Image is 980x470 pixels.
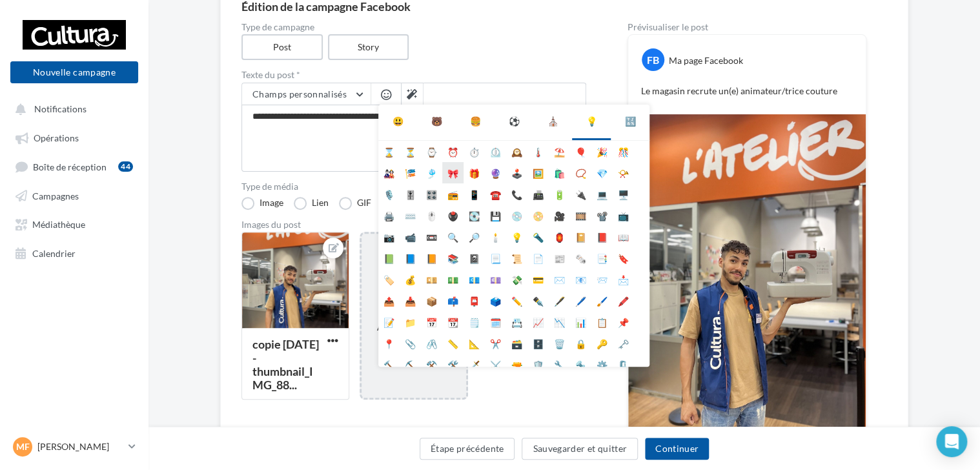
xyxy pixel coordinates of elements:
button: Nouvelle campagne [10,61,138,83]
li: 🏮 [549,226,570,247]
li: 📈 [527,311,549,332]
li: 🎞️ [570,205,591,226]
li: 🔖 [613,247,634,269]
li: 🗡️ [464,354,485,375]
div: ⚽ [509,115,520,128]
li: ⛱️ [549,141,570,162]
li: 🔧 [549,354,570,375]
li: 🎉 [591,141,613,162]
li: 📯 [613,162,634,183]
div: 🔣 [625,115,636,128]
li: 📅 [421,311,442,332]
li: 🎏 [400,162,421,183]
div: FB [642,48,664,71]
li: 💾 [485,205,506,226]
span: Opérations [34,132,79,143]
span: Calendrier [32,247,76,258]
div: ⛪ [547,115,558,128]
li: 🛍️ [549,162,570,183]
label: Story [328,34,409,60]
li: ⌛ [378,141,400,162]
button: Champs personnalisés [242,83,371,105]
span: MF [16,440,30,453]
li: 💎 [591,162,613,183]
a: Calendrier [8,241,141,264]
li: 🕰️ [506,141,527,162]
li: ⛏️ [400,354,421,375]
li: 🔨 [378,354,400,375]
li: 📠 [527,183,549,205]
div: 🐻 [431,115,442,128]
li: 📕 [591,226,613,247]
p: [PERSON_NAME] [37,440,123,453]
li: 🔩 [570,354,591,375]
div: Open Intercom Messenger [936,426,967,457]
li: 📞 [506,183,527,205]
label: Type de campagne [241,23,586,32]
li: 💡 [506,226,527,247]
li: 📙 [421,247,442,269]
a: Boîte de réception44 [8,154,141,178]
li: ⏱️ [464,141,485,162]
li: 📮 [464,290,485,311]
li: 🕹️ [506,162,527,183]
li: ⏲️ [485,141,506,162]
li: 📿 [570,162,591,183]
li: 🖍️ [613,290,634,311]
li: 📥 [400,290,421,311]
li: 🗳️ [485,290,506,311]
li: 📰 [549,247,570,269]
li: 🎀 [442,162,464,183]
li: 💰 [400,269,421,290]
li: ☎️ [485,183,506,205]
li: 🖌️ [591,290,613,311]
li: 📚 [442,247,464,269]
li: 🖼️ [527,162,549,183]
span: Champs personnalisés [252,88,347,99]
li: 🗞️ [570,247,591,269]
li: 🛡️ [527,354,549,375]
li: 📱 [464,183,485,205]
li: 🖱️ [421,205,442,226]
li: 📩 [613,269,634,290]
li: 📃 [485,247,506,269]
li: 🖥️ [613,183,634,205]
li: 🔑 [591,332,613,354]
li: 📇 [506,311,527,332]
a: MF [PERSON_NAME] [10,434,138,459]
li: 🎁 [464,162,485,183]
li: 🎥 [549,205,570,226]
li: 💷 [485,269,506,290]
li: 🔮 [485,162,506,183]
li: 📽️ [591,205,613,226]
li: 💻 [591,183,613,205]
li: 🎙️ [378,183,400,205]
li: 💴 [421,269,442,290]
li: 📖 [613,226,634,247]
li: 📊 [570,311,591,332]
li: 💸 [506,269,527,290]
button: Sauvegarder et quitter [522,438,638,460]
button: Notifications [8,97,136,120]
li: 📻 [442,183,464,205]
li: 🗑️ [549,332,570,354]
div: Édition de la campagne Facebook [241,1,887,12]
li: 📘 [400,247,421,269]
li: ⌨️ [400,205,421,226]
li: 🖨️ [378,205,400,226]
li: 📗 [378,247,400,269]
span: Campagnes [32,190,79,201]
a: Campagnes [8,183,141,207]
li: 🖇️ [421,332,442,354]
label: GIF [339,197,371,210]
li: 🖋️ [549,290,570,311]
li: ✏️ [506,290,527,311]
li: 🗜️ [613,354,634,375]
p: Le magasin recrute un(e) animateur/trice couture [641,85,853,97]
li: ⚔️ [485,354,506,375]
li: 📌 [613,311,634,332]
li: ⚒️ [421,354,442,375]
li: 🗓️ [485,311,506,332]
span: Médiathèque [32,219,85,230]
div: 🍔 [470,115,481,128]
